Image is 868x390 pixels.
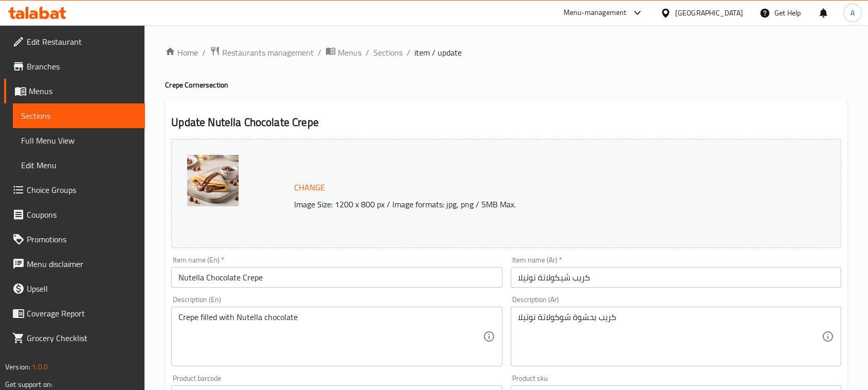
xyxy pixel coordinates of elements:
[325,46,361,59] a: Menus
[27,282,137,295] span: Upsell
[27,307,137,320] span: Coverage Report
[202,46,206,59] li: /
[4,252,145,276] a: Menu disclaimer
[564,7,627,19] div: Menu-management
[4,79,145,103] a: Menus
[21,110,137,122] span: Sections
[4,178,145,202] a: Choice Groups
[4,227,145,252] a: Promotions
[294,180,325,195] span: Change
[27,258,137,270] span: Menu disclaimer
[178,312,482,361] textarea: Crepe filled with Nutella chocolate
[27,184,137,196] span: Choice Groups
[32,360,48,374] span: 1.0.0
[165,80,847,90] h4: Crepe Corner section
[4,326,145,350] a: Grocery Checklist
[518,312,822,361] textarea: كريب بحشوة شوكولاتة نوتيلا
[4,276,145,301] a: Upsell
[165,46,198,59] a: Home
[171,267,502,288] input: Enter name En
[414,46,462,59] span: item / update
[407,46,410,59] li: /
[13,128,145,153] a: Full Menu View
[4,54,145,79] a: Branches
[210,46,314,59] a: Restaurants management
[21,159,137,171] span: Edit Menu
[27,233,137,245] span: Promotions
[187,155,239,206] img: %D9%83%D8%B1%D9%8A%D8%A8_%D8%B4%D9%8A%D9%83%D9%88%D9%84%D8%A7%D8%AA%D8%A9_%D9%86%D9%8A%D9%88%D8%A...
[27,208,137,221] span: Coupons
[4,301,145,326] a: Coverage Report
[27,60,137,73] span: Branches
[27,332,137,344] span: Grocery Checklist
[171,115,841,130] h2: Update Nutella Chocolate Crepe
[366,46,369,59] li: /
[318,46,321,59] li: /
[511,267,841,288] input: Enter name Ar
[165,46,847,59] nav: breadcrumb
[338,46,361,59] span: Menus
[222,46,314,59] span: Restaurants management
[13,153,145,178] a: Edit Menu
[4,202,145,227] a: Coupons
[675,7,743,19] div: [GEOGRAPHIC_DATA]
[4,29,145,54] a: Edit Restaurant
[27,36,137,48] span: Edit Restaurant
[29,85,137,97] span: Menus
[5,360,30,374] span: Version:
[21,134,137,147] span: Full Menu View
[290,198,768,210] p: Image Size: 1200 x 800 px / Image formats: jpg, png / 5MB Max.
[851,7,855,19] span: A
[290,177,329,198] button: Change
[13,103,145,128] a: Sections
[373,46,403,59] a: Sections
